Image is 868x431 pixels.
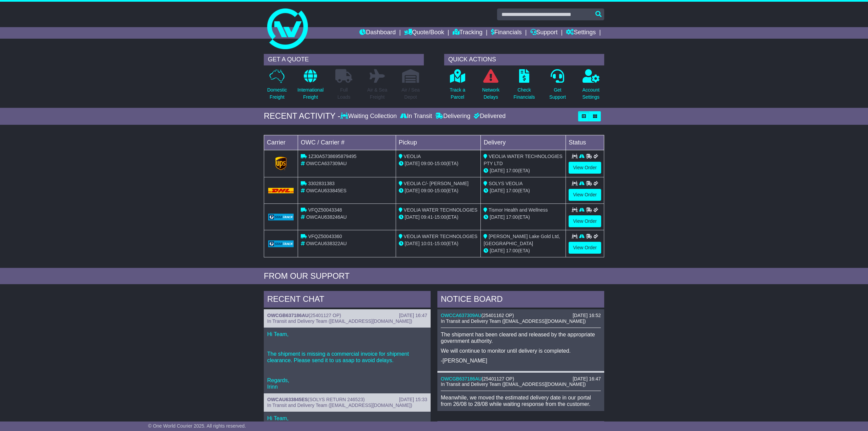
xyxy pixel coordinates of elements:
[441,381,586,387] span: In Transit and Delivery Team ([EMAIL_ADDRESS][DOMAIN_NAME])
[267,397,427,403] div: ( )
[148,423,246,429] span: © One World Courier 2025. All rights reserved.
[582,69,600,104] a: AccountSettings
[308,207,342,213] span: VFQZ50043348
[267,397,308,402] a: OWCAU633845ES
[404,27,444,39] a: Quote/Book
[441,376,482,381] a: OWCGB637186AU
[490,248,505,253] span: [DATE]
[310,397,363,402] span: SOLYS RETURN 246523
[306,214,347,220] span: OWCAU638246AU
[267,377,427,390] p: Regards, Irinn
[434,241,446,246] span: 15:00
[506,188,518,193] span: 17:00
[434,113,472,120] div: Delivering
[483,376,512,381] span: 25401127 OP
[484,234,560,246] span: [PERSON_NAME] Lake Gold Ltd, [GEOGRAPHIC_DATA]
[484,247,563,254] div: (ETA)
[489,207,548,213] span: Tismor Health and Wellness
[398,113,434,120] div: In Transit
[549,69,566,104] a: GetSupport
[267,318,412,324] span: In Transit and Delivery Team ([EMAIL_ADDRESS][DOMAIN_NAME])
[441,318,586,324] span: In Transit and Delivery Team ([EMAIL_ADDRESS][DOMAIN_NAME])
[399,214,478,221] div: - (ETA)
[481,135,566,150] td: Delivery
[490,214,505,220] span: [DATE]
[482,86,499,101] p: Network Delays
[267,313,427,318] div: ( )
[441,376,601,382] div: ( )
[268,188,294,193] img: DHL.png
[450,86,465,101] p: Track a Parcel
[308,234,342,239] span: VFQZ50043360
[484,154,562,166] span: VEOLIA WATER TECHNOLOGIES PTY LTD
[530,27,558,39] a: Support
[267,86,287,101] p: Domestic Freight
[506,214,518,220] span: 17:00
[583,86,600,101] p: Account Settings
[506,168,518,173] span: 17:00
[399,313,427,318] div: [DATE] 16:47
[421,188,433,193] span: 09:00
[437,291,604,309] div: NOTICE BOARD
[405,214,420,220] span: [DATE]
[335,86,352,101] p: Full Loads
[484,214,563,221] div: (ETA)
[441,331,601,344] p: The shipment has been cleared and released by the appropriate government authority.
[569,242,601,254] a: View Order
[264,135,298,150] td: Carrier
[566,135,604,150] td: Status
[484,187,563,194] div: (ETA)
[267,69,287,104] a: DomesticFreight
[434,214,446,220] span: 15:00
[482,69,500,104] a: NetworkDelays
[569,215,601,227] a: View Order
[441,394,601,407] p: Meanwhile, we moved the estimated delivery date in our portal from 26/08 to 28/08 while waiting r...
[513,69,535,104] a: CheckFinancials
[441,348,601,354] p: We will continue to monitor until delivery is completed.
[399,187,478,194] div: - (ETA)
[434,161,446,166] span: 15:00
[298,135,396,150] td: OWC / Carrier #
[573,313,601,318] div: [DATE] 16:52
[404,181,469,186] span: VEOLIA C/- [PERSON_NAME]
[441,313,481,318] a: OWCCA637309AU
[399,240,478,247] div: - (ETA)
[264,291,431,309] div: RECENT CHAT
[441,313,601,318] div: ( )
[306,161,347,166] span: OWCCA637309AU
[441,411,601,417] p: -[PERSON_NAME]
[569,189,601,201] a: View Order
[449,69,466,104] a: Track aParcel
[264,271,604,281] div: FROM OUR SUPPORT
[308,181,335,186] span: 3302831383
[405,241,420,246] span: [DATE]
[267,351,427,364] p: The shipment is missing a commercial invoice for shipment clearance. Please send it to us asap to...
[401,86,420,101] p: Air / Sea Depot
[434,188,446,193] span: 15:00
[267,313,309,318] a: OWCGB637186AU
[549,86,566,101] p: Get Support
[421,241,433,246] span: 10:01
[569,162,601,174] a: View Order
[306,188,347,193] span: OWCAU633845ES
[421,161,433,166] span: 09:00
[297,86,323,101] p: International Freight
[399,397,427,403] div: [DATE] 15:33
[306,241,347,246] span: OWCAU638322AU
[490,188,505,193] span: [DATE]
[268,240,294,247] img: GetCarrierServiceLogo
[453,27,482,39] a: Tracking
[267,331,427,337] p: Hi Team,
[297,69,324,104] a: InternationalFreight
[566,27,596,39] a: Settings
[267,415,427,422] p: Hi Team,
[275,157,287,170] img: GetCarrierServiceLogo
[421,214,433,220] span: 09:41
[404,234,478,239] span: VEOLIA WATER TECHNOLOGIES
[514,86,535,101] p: Check Financials
[264,111,340,121] div: RECENT ACTIVITY -
[405,188,420,193] span: [DATE]
[359,27,396,39] a: Dashboard
[483,313,512,318] span: 25401162 OP
[490,168,505,173] span: [DATE]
